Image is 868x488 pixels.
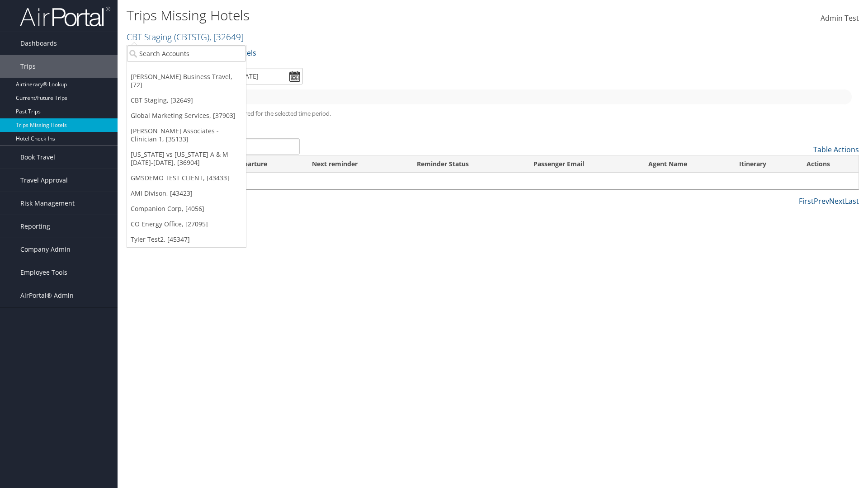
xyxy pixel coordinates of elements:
td: All overnight stays are covered. [127,173,859,189]
span: Risk Management [20,192,75,215]
img: airportal-logo.png [20,6,110,27]
input: Search Accounts [127,45,246,62]
a: Companion Corp, [4056] [127,201,246,216]
a: Last [845,196,859,206]
a: Table Actions [813,145,859,155]
a: CBT Staging [127,31,244,43]
span: Admin Test [821,13,859,23]
span: Reporting [20,215,50,238]
span: Book Travel [20,146,55,169]
th: Actions [798,155,859,173]
th: Passenger Email: activate to sort column ascending [525,155,640,173]
span: AirPortal® Admin [20,284,74,307]
a: Admin Test [821,5,859,33]
a: [US_STATE] vs [US_STATE] A & M [DATE]-[DATE], [36904] [127,147,246,170]
a: Tyler Test2, [45347] [127,232,246,247]
a: CO Energy Office, [27095] [127,216,246,232]
th: Reminder Status [409,155,525,173]
th: Next reminder [304,155,408,173]
span: ( CBTSTG ) [174,31,209,43]
span: Dashboards [20,32,57,55]
th: Departure: activate to sort column ascending [227,155,304,173]
a: Prev [814,196,829,206]
h5: * progress bar represents overnights covered for the selected time period. [133,109,852,118]
a: GMSDEMO TEST CLIENT, [43433] [127,170,246,186]
a: Next [829,196,845,206]
a: First [799,196,814,206]
span: Employee Tools [20,261,67,284]
span: Trips [20,55,36,78]
a: [PERSON_NAME] Associates - Clinician 1, [35133] [127,123,246,147]
th: Agent Name [640,155,731,173]
a: Global Marketing Services, [37903] [127,108,246,123]
p: Filter: [127,47,615,59]
a: CBT Staging, [32649] [127,93,246,108]
span: Travel Approval [20,169,68,192]
span: Company Admin [20,238,71,261]
span: , [ 32649 ] [209,31,244,43]
input: [DATE] - [DATE] [208,68,303,84]
h1: Trips Missing Hotels [127,6,615,25]
a: AMI Divison, [43423] [127,186,246,201]
th: Itinerary [731,155,798,173]
a: [PERSON_NAME] Business Travel, [72] [127,69,246,93]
